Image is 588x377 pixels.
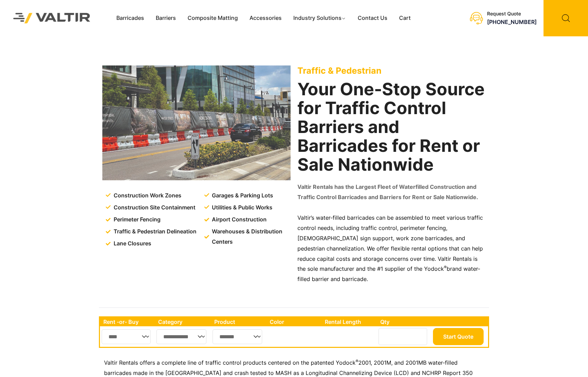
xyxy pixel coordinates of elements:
[210,203,272,213] span: Utilities & Public Works
[266,317,321,326] th: Color
[433,328,484,345] button: Start Quote
[182,13,244,23] a: Composite Matting
[321,317,377,326] th: Rental Length
[297,80,486,174] h2: Your One-Stop Source for Traffic Control Barriers and Barricades for Rent or Sale Nationwide
[487,11,537,17] div: Request Quote
[150,13,182,23] a: Barriers
[444,265,447,270] sup: ®
[112,239,151,249] span: Lane Closures
[393,13,417,23] a: Cart
[112,215,161,225] span: Perimeter Fencing
[112,191,181,201] span: Construction Work Zones
[210,227,292,247] span: Warehouses & Distribution Centers
[211,317,267,326] th: Product
[112,203,195,213] span: Construction Site Containment
[104,359,356,366] span: Valtir Rentals offers a complete line of traffic control products centered on the patented Yodock
[155,317,211,326] th: Category
[210,191,273,201] span: Garages & Parking Lots
[210,215,267,225] span: Airport Construction
[244,13,287,23] a: Accessories
[356,358,358,364] sup: ®
[297,182,486,203] p: Valtir Rentals has the Largest Fleet of Waterfilled Construction and Traffic Control Barricades a...
[111,13,150,23] a: Barricades
[287,13,352,23] a: Industry Solutions
[100,317,155,326] th: Rent -or- Buy
[297,213,486,284] p: Valtir’s water-filled barricades can be assembled to meet various traffic control needs, includin...
[487,19,537,25] a: [PHONE_NUMBER]
[377,317,431,326] th: Qty
[5,5,99,32] img: Valtir Rentals
[297,65,486,76] p: Traffic & Pedestrian
[352,13,393,23] a: Contact Us
[112,227,196,237] span: Traffic & Pedestrian Delineation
